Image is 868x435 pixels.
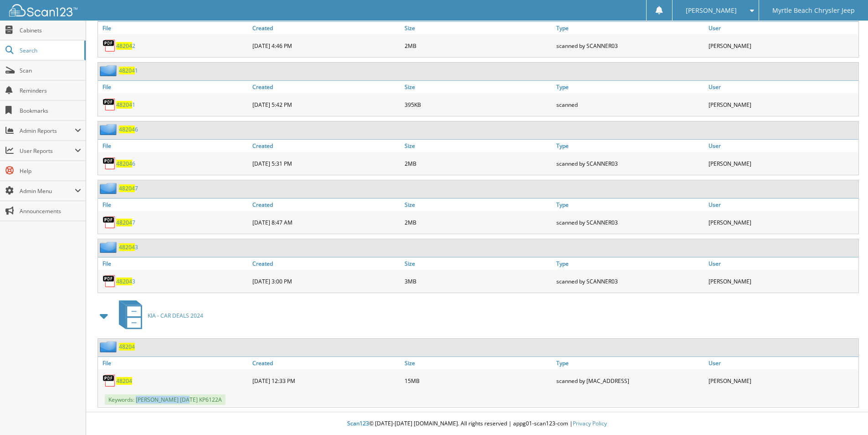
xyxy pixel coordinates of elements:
span: Myrtle Beach Chrysler Jeep [772,8,855,13]
span: 48204 [119,243,135,251]
a: File [98,357,250,369]
div: scanned by SCANNER03 [554,272,706,290]
div: 2MB [402,154,555,173]
div: [DATE] 12:33 PM [250,372,402,390]
a: User [706,81,858,93]
div: scanned [554,95,706,114]
a: Created [250,81,402,93]
span: 48204 [116,101,132,109]
a: Created [250,140,402,152]
a: Created [250,257,402,270]
span: Announcements [20,207,81,215]
div: [PERSON_NAME] [706,372,858,390]
a: Type [554,22,706,34]
span: 48204 [116,278,132,285]
img: folder2.png [100,341,119,352]
a: 482046 [119,126,138,133]
a: 482041 [116,101,135,109]
span: 48204 [119,126,135,133]
img: PDF.png [103,98,116,111]
span: Search [20,47,80,54]
a: 482047 [116,219,135,226]
span: Admin Reports [20,127,75,135]
a: 48204 [116,377,132,385]
a: Size [402,22,555,34]
a: User [706,357,858,369]
div: [PERSON_NAME] [706,213,858,231]
a: Type [554,81,706,93]
a: User [706,140,858,152]
span: [PERSON_NAME] [686,8,737,13]
img: folder2.png [100,241,119,253]
a: Size [402,81,555,93]
div: scanned by [MAC_ADDRESS] [554,372,706,390]
a: File [98,257,250,270]
div: [DATE] 5:42 PM [250,95,402,114]
div: 395KB [402,95,555,114]
div: 2MB [402,37,555,55]
span: 48204 [116,160,132,168]
a: Size [402,199,555,211]
div: scanned by SCANNER03 [554,37,706,55]
a: Size [402,357,555,369]
span: Cabinets [20,26,81,34]
a: Created [250,199,402,211]
div: [DATE] 8:47 AM [250,213,402,231]
span: 48204 [116,219,132,226]
div: [PERSON_NAME] [706,154,858,173]
a: Type [554,357,706,369]
a: User [706,257,858,270]
a: KIA - CAR DEALS 2024 [113,298,203,334]
a: File [98,140,250,152]
div: © [DATE]-[DATE] [DOMAIN_NAME]. All rights reserved | appg01-scan123-com | [86,413,868,435]
a: User [706,199,858,211]
div: [DATE] 5:31 PM [250,154,402,173]
a: File [98,199,250,211]
div: 3MB [402,272,555,290]
a: Created [250,22,402,34]
span: 48204 [119,67,135,74]
div: scanned by SCANNER03 [554,154,706,173]
a: Created [250,357,402,369]
a: File [98,22,250,34]
img: scan123-logo-white.svg [9,4,77,16]
a: 482047 [119,184,138,192]
a: 482046 [116,160,135,168]
div: [DATE] 4:46 PM [250,37,402,55]
img: folder2.png [100,183,119,194]
div: [PERSON_NAME] [706,37,858,55]
img: PDF.png [103,215,116,229]
img: PDF.png [103,374,116,388]
img: PDF.png [103,157,116,170]
div: [PERSON_NAME] [706,95,858,114]
a: 482043 [119,243,138,251]
a: User [706,22,858,34]
div: 15MB [402,372,555,390]
span: Help [20,167,81,175]
a: Type [554,140,706,152]
a: Privacy Policy [573,419,607,427]
span: Scan [20,67,81,74]
img: folder2.png [100,65,119,76]
span: Scan123 [347,419,369,427]
img: PDF.png [103,39,116,52]
a: File [98,81,250,93]
a: Type [554,199,706,211]
span: 48204 [116,42,132,50]
div: scanned by SCANNER03 [554,213,706,231]
a: 482043 [116,278,135,285]
span: KIA - CAR DEALS 2024 [148,312,203,320]
a: Type [554,257,706,270]
div: [PERSON_NAME] [706,272,858,290]
a: 482041 [119,67,138,74]
a: Size [402,257,555,270]
a: Size [402,140,555,152]
span: Admin Menu [20,187,75,195]
span: 48204 [119,343,135,351]
span: Keywords: [PERSON_NAME] [DATE] KP6122A [105,394,226,405]
img: PDF.png [103,274,116,288]
iframe: Chat Widget [822,391,868,435]
div: 2MB [402,213,555,231]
